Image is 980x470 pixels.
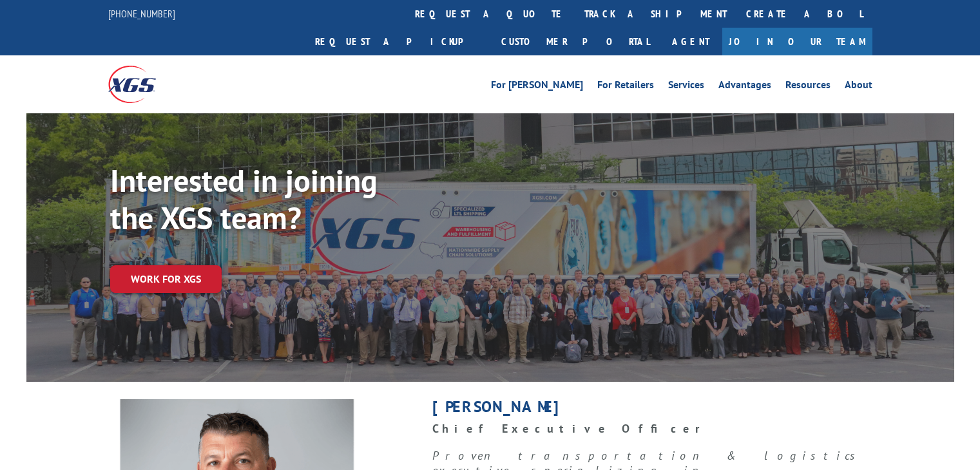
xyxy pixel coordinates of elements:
a: Services [668,80,704,94]
a: Advantages [718,80,771,94]
h1: the XGS team? [110,202,497,240]
a: Customer Portal [492,28,659,55]
h1: [PERSON_NAME] [432,399,864,421]
a: Request a pickup [305,28,492,55]
a: Join Our Team [722,28,872,55]
a: [PHONE_NUMBER] [108,7,175,20]
a: Agent [659,28,722,55]
a: Work for XGS [110,265,222,293]
a: For Retailers [597,80,654,94]
a: Resources [785,80,831,94]
h1: Interested in joining [110,165,497,202]
a: For [PERSON_NAME] [491,80,583,94]
a: About [845,80,872,94]
strong: Chief Executive Officer [432,421,718,436]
